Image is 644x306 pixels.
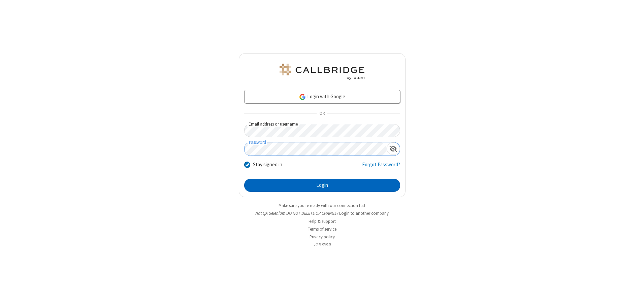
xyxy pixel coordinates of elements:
a: Login with Google [244,90,400,103]
a: Terms of service [308,226,336,232]
input: Email address or username [244,124,400,137]
a: Make sure you're ready with our connection test [279,203,365,208]
button: Login to another company [339,210,389,216]
li: Not QA Selenium DO NOT DELETE OR CHANGE? [239,210,406,216]
div: Show password [387,142,400,155]
img: QA Selenium DO NOT DELETE OR CHANGE [278,64,366,80]
button: Login [244,179,400,192]
iframe: Chat [627,288,639,301]
a: Help & support [309,218,336,224]
label: Stay signed in [253,161,282,169]
li: v2.6.353.0 [239,241,406,248]
a: Forgot Password? [362,161,400,174]
a: Privacy policy [310,234,335,240]
input: Password [245,142,387,156]
span: OR [317,109,327,118]
img: google-icon.png [299,93,306,101]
